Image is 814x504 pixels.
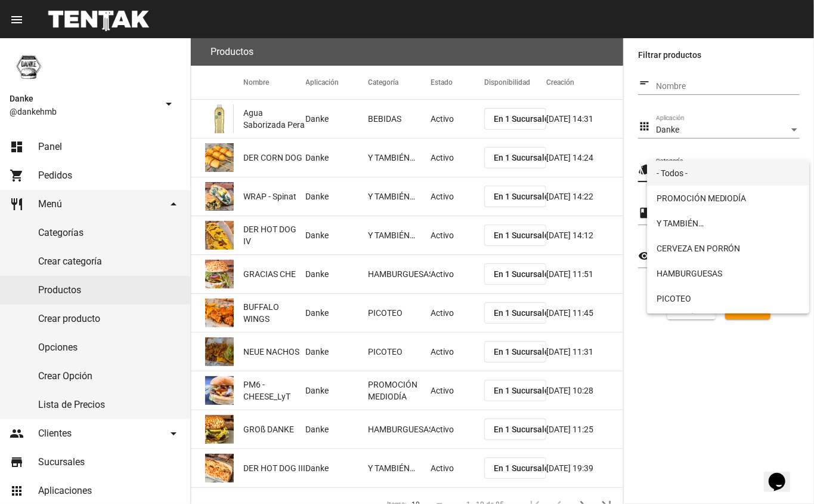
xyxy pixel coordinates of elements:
span: CERVEZA EN PORRÓN [657,236,800,261]
iframe: chat widget [764,456,802,492]
span: PICOTEO [657,286,800,311]
span: - Todos - [657,161,800,186]
span: PROMOCIÓN MEDIODÍA [657,186,800,211]
span: Y TAMBIÉN… [657,211,800,236]
span: HAMBURGUESAS [657,261,800,286]
span: CERVEZA EN LATA [657,311,800,336]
